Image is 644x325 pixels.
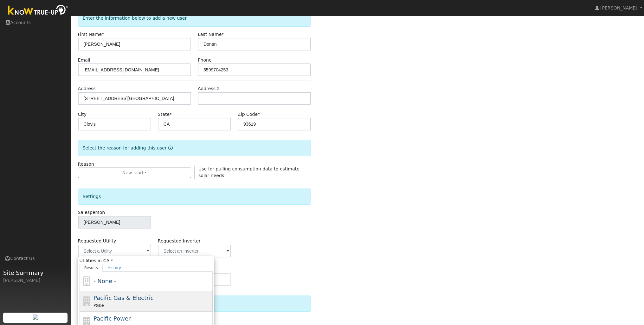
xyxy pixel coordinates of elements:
a: CA [103,257,113,264]
label: Address 2 [198,85,220,92]
img: Know True-Up [5,3,71,18]
button: New lead [78,168,191,178]
span: Utilities in [80,257,213,264]
label: First Name [78,31,104,38]
span: Pacific Gas & Electric [93,295,153,301]
label: City [78,111,87,118]
input: Select an Inverter [158,245,231,257]
label: Address [78,85,96,92]
label: State [158,111,172,118]
label: Salesperson [78,209,105,216]
span: - None - [93,278,116,284]
span: Site Summary [3,269,68,277]
label: Requested Inverter [158,238,201,244]
div: Enter the information below to add a new user [78,10,311,26]
a: Results [80,264,103,272]
label: Zip Code [238,111,260,118]
span: Required [258,112,260,117]
label: Phone [198,57,212,63]
span: Required [102,32,104,37]
label: Email [78,57,90,63]
label: Requested Utility [78,238,116,244]
div: Settings [78,189,311,205]
div: [PERSON_NAME] [3,277,68,284]
span: PG&E [93,303,104,308]
span: Required [170,112,172,117]
div: Select the reason for adding this user [78,140,311,156]
img: retrieve [33,315,38,320]
a: Reason for new user [167,145,173,150]
label: Last Name [198,31,224,38]
a: History [103,264,126,272]
span: [PERSON_NAME] [600,5,637,10]
span: Required [222,32,224,37]
span: Use for pulling consumption data to estimate solar needs [198,166,299,178]
input: Select a Utility [78,245,151,257]
span: Pacific Power [93,315,131,322]
input: Select a User [78,216,151,229]
label: Reason [78,161,94,168]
